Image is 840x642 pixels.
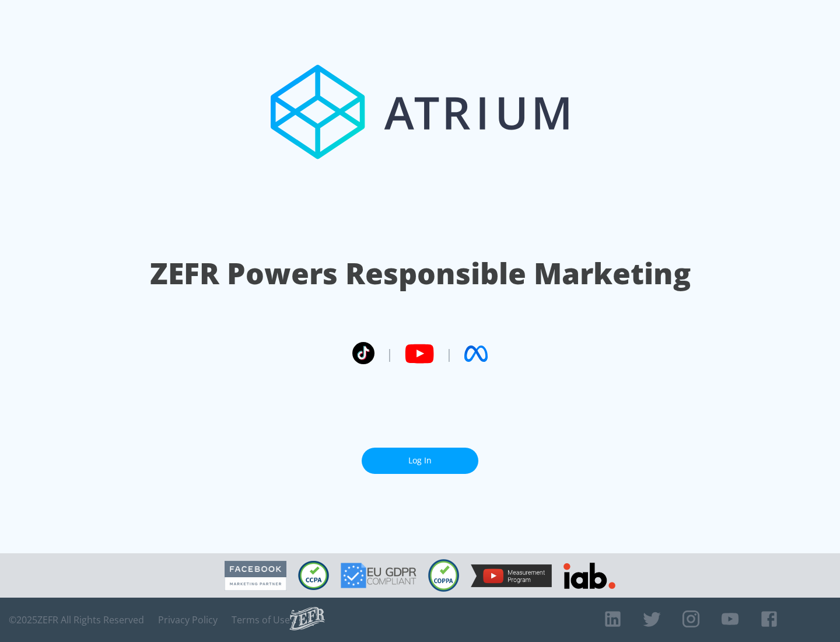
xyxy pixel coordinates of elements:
a: Terms of Use [232,614,290,626]
img: GDPR Compliant [341,563,416,588]
img: YouTube Measurement Program [471,564,552,587]
a: Log In [362,448,478,474]
a: Privacy Policy [158,614,218,626]
span: | [386,345,393,362]
span: | [446,345,453,362]
img: CCPA Compliant [298,561,329,590]
img: Facebook Marketing Partner [225,561,286,591]
span: © 2025 ZEFR All Rights Reserved [9,614,144,626]
img: COPPA Compliant [428,559,459,592]
h1: ZEFR Powers Responsible Marketing [150,253,691,294]
img: IAB [563,563,615,589]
